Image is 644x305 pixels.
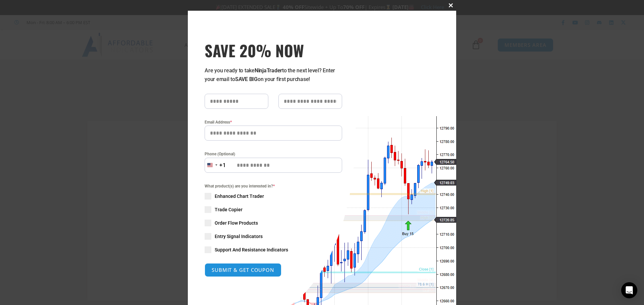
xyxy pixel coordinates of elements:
span: Support And Resistance Indicators [215,246,288,253]
span: Order Flow Products [215,220,258,226]
span: Trade Copier [215,206,243,213]
button: Selected country [205,158,226,173]
button: SUBMIT & GET COUPON [205,263,281,277]
div: Open Intercom Messenger [621,282,637,298]
label: Trade Copier [205,206,342,213]
p: Are you ready to take to the next level? Enter your email to on your first purchase! [205,66,342,84]
label: Order Flow Products [205,220,342,226]
div: +1 [219,161,226,170]
strong: NinjaTrader [255,67,282,74]
span: Entry Signal Indicators [215,233,263,240]
label: Entry Signal Indicators [205,233,342,240]
label: Enhanced Chart Trader [205,193,342,200]
span: Enhanced Chart Trader [215,193,264,200]
strong: SAVE BIG [235,76,258,82]
label: Phone (Optional) [205,151,342,157]
label: Email Address [205,119,342,126]
span: What product(s) are you interested in? [205,183,342,189]
span: SAVE 20% NOW [205,41,342,60]
label: Support And Resistance Indicators [205,246,342,253]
